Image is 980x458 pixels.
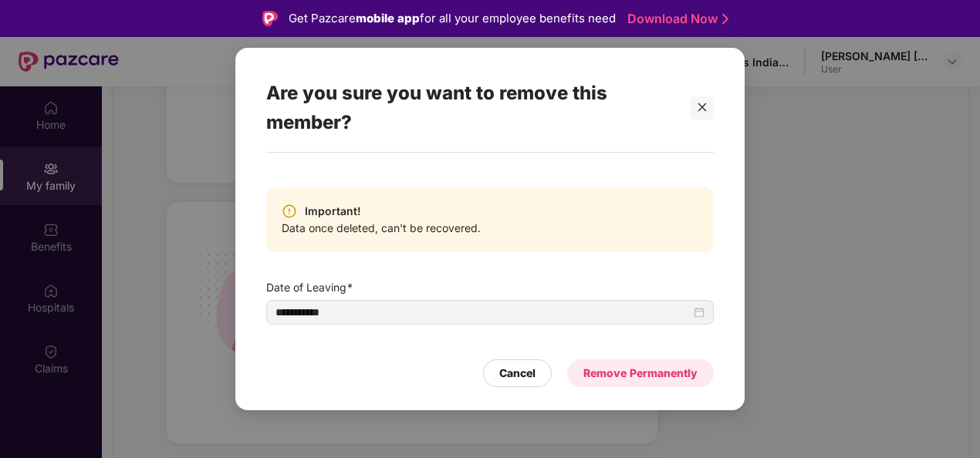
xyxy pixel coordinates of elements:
img: Stroke [722,11,728,27]
div: Are you sure you want to remove this member? [266,63,677,152]
img: Logo [262,11,278,26]
span: Important! [297,203,361,220]
span: Data once deleted, can't be recovered. [282,220,481,237]
a: Download Now [627,11,724,27]
img: svg+xml;base64,PHN2ZyBpZD0iV2FybmluZ18tXzIweDIwIiBkYXRhLW5hbWU9Ildhcm5pbmcgLSAyMHgyMCIgeG1sbnM9Im... [282,204,297,219]
div: Cancel [499,365,536,382]
span: close [697,102,708,113]
strong: mobile app [356,11,420,25]
div: Remove Permanently [583,365,698,382]
div: Get Pazcare for all your employee benefits need [289,9,616,28]
span: Date of Leaving* [266,279,714,296]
